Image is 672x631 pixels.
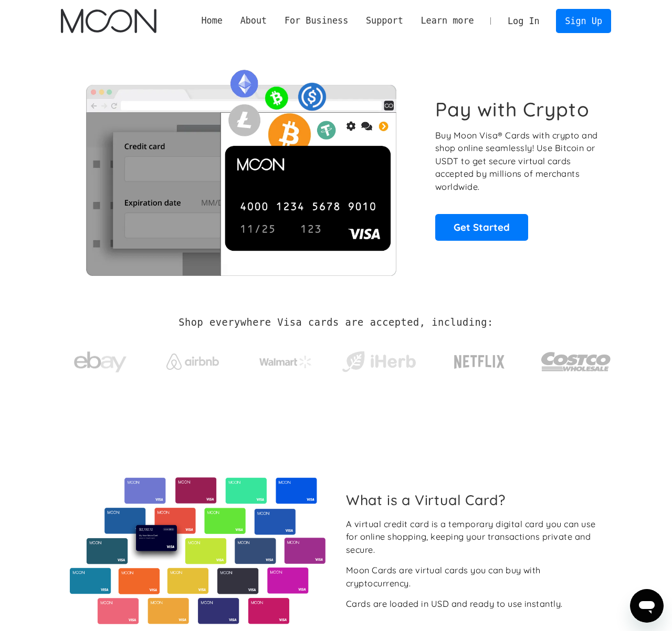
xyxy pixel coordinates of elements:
[630,589,664,623] iframe: Button to launch messaging window
[240,14,267,27] div: About
[247,345,325,373] a: Walmart
[340,338,418,381] a: iHerb
[412,14,483,27] div: Learn more
[541,331,611,387] a: Costco
[166,354,219,370] img: Airbnb
[499,9,548,33] a: Log In
[346,597,563,611] div: Cards are loaded in USD and ready to use instantly.
[346,564,603,590] div: Moon Cards are virtual cards you can buy with cryptocurrency.
[61,62,421,275] img: Moon Cards let you spend your crypto anywhere Visa is accepted.
[346,491,603,508] h2: What is a Virtual Card?
[74,346,127,379] img: ebay
[61,9,156,33] a: home
[435,129,600,194] p: Buy Moon Visa® Cards with crypto and shop online seamlessly! Use Bitcoin or USDT to get secure vi...
[193,14,232,27] a: Home
[61,9,156,33] img: Moon Logo
[357,14,412,27] div: Support
[154,343,232,375] a: Airbnb
[433,338,527,380] a: Netflix
[340,348,418,376] img: iHerb
[259,356,312,368] img: Walmart
[541,342,611,381] img: Costco
[556,9,611,33] a: Sign Up
[453,349,506,375] img: Netflix
[68,477,327,624] img: Virtual cards from Moon
[435,98,590,121] h1: Pay with Crypto
[435,214,528,240] a: Get Started
[178,317,493,328] h2: Shop everywhere Visa cards are accepted, including:
[366,14,403,27] div: Support
[346,518,603,557] div: A virtual credit card is a temporary digital card you can use for online shopping, keeping your t...
[276,14,357,27] div: For Business
[285,14,348,27] div: For Business
[421,14,474,27] div: Learn more
[61,335,139,384] a: ebay
[232,14,276,27] div: About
